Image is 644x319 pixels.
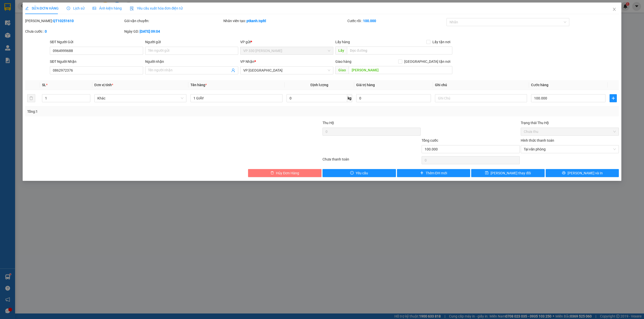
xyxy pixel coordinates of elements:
span: close [612,7,616,11]
span: Lấy hàng [335,40,350,44]
label: Hình thức thanh toán [521,138,554,142]
span: Yêu cầu [356,170,368,176]
span: VP 330 Lê Duẫn [243,47,330,55]
span: Lấy tận nơi [430,39,452,45]
span: plus [420,171,424,175]
span: edit [25,7,29,10]
span: Giao hàng [335,60,351,64]
span: [PERSON_NAME] và In [568,170,603,176]
span: Yêu cầu xuất hóa đơn điện tử [130,6,183,10]
span: Lấy [335,46,347,55]
div: SĐT Người Gửi [50,39,143,45]
span: Khác [97,94,183,102]
button: exclamation-circleYêu cầu [323,169,396,177]
span: Giá trị hàng [356,83,375,87]
b: QT10251610 [53,19,74,23]
span: Ảnh kiện hàng [93,6,122,10]
span: Định lượng [310,83,328,87]
span: Giao [335,66,349,74]
span: user-add [231,68,235,72]
button: printer[PERSON_NAME] và In [546,169,619,177]
span: Hủy Đơn Hàng [276,170,299,176]
div: [PERSON_NAME]: [25,18,123,24]
span: printer [562,171,566,175]
span: VP Đà Lạt [243,67,330,74]
b: 100.000 [363,19,376,23]
div: SĐT Người Nhận [50,59,143,64]
span: kg [347,94,352,102]
span: Lịch sử [67,6,85,10]
div: Cước rồi : [347,18,446,24]
b: 0 [45,29,47,33]
div: Gói vận chuyển: [124,18,222,24]
b: [DATE] 09:04 [140,29,160,33]
button: delete [27,94,35,102]
div: Người nhận [145,59,238,64]
div: VP gửi [240,39,333,45]
span: save [485,171,489,175]
input: Ghi Chú [435,94,527,102]
span: Chưa thu [524,128,616,135]
img: icon [130,7,134,11]
span: [GEOGRAPHIC_DATA] tận nơi [402,59,452,64]
span: Thêm ĐH mới [426,170,447,176]
button: plus [610,94,617,102]
input: VD: Bàn, Ghế [190,94,283,102]
span: VP Nhận [240,60,254,64]
span: plus [610,96,617,100]
span: exclamation-circle [350,171,354,175]
div: Nhân viên tạo: [223,18,346,24]
button: plusThêm ĐH mới [397,169,470,177]
span: Tại văn phòng [524,145,616,153]
span: SỬA ĐƠN HÀNG [25,6,59,10]
div: Trạng thái Thu Hộ [521,120,619,126]
input: Dọc đường [347,46,452,55]
span: delete [270,171,274,175]
span: Cước hàng [531,83,548,87]
button: deleteHủy Đơn Hàng [248,169,321,177]
span: picture [93,7,96,10]
span: clock-circle [67,7,70,10]
b: ptkanh.tqdtl [247,19,266,23]
th: Ghi chú [433,80,529,90]
button: save[PERSON_NAME] thay đổi [471,169,545,177]
div: Chưa thanh toán [322,156,421,165]
button: Close [607,3,621,17]
div: Ngày GD: [124,29,222,34]
div: Tổng: 1 [27,109,248,114]
span: Thu Hộ [323,121,334,125]
span: Đơn vị tính [94,83,113,87]
input: Dọc đường [349,66,452,74]
div: Người gửi [145,39,238,45]
span: SL [42,83,46,87]
span: [PERSON_NAME] thay đổi [491,170,531,176]
span: Tên hàng [190,83,207,87]
div: Chưa cước : [25,29,123,34]
span: Tổng cước [422,138,438,142]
